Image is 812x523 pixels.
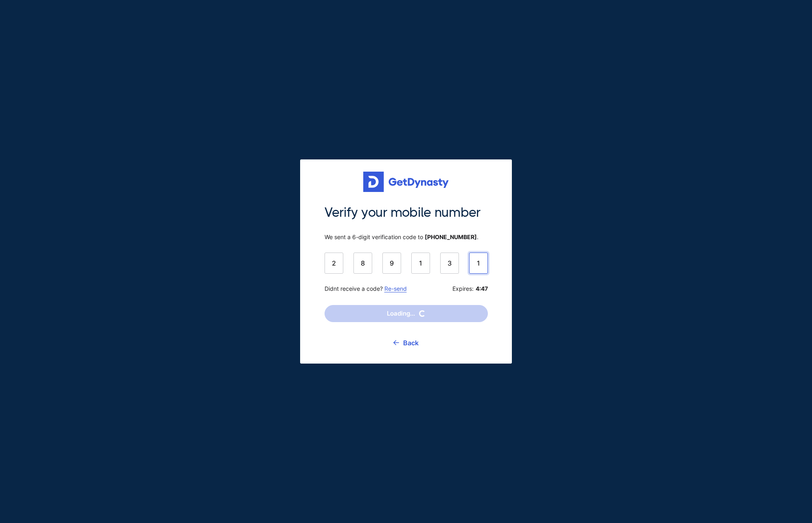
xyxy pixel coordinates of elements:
img: go back icon [393,340,399,345]
a: Back [393,333,419,353]
span: We sent a 6-digit verification code to . [325,233,488,241]
span: Verify your mobile number [325,204,488,221]
span: Expires: [452,285,488,292]
span: Didnt receive a code? [325,285,407,292]
img: Get started for free with Dynasty Trust Company [363,172,449,192]
b: [PHONE_NUMBER] [425,233,477,240]
a: Re-send [384,285,407,292]
b: 4:47 [476,285,488,292]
